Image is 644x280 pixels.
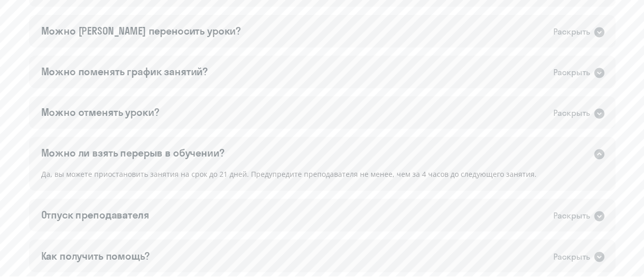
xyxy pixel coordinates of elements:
[41,65,208,79] div: Можно поменять график занятий?
[29,168,615,191] div: Да, вы можете приостановить занятия на срок до 21 дней. Предупредите преподавателя не менее, чем ...
[553,250,590,263] div: Раскрыть
[41,105,159,119] div: Можно отменять уроки?
[553,107,590,119] div: Раскрыть
[41,208,149,222] div: Отпуск преподавателя
[553,25,590,38] div: Раскрыть
[553,66,590,79] div: Раскрыть
[553,209,590,222] div: Раскрыть
[41,248,150,263] div: Как получить помощь?
[41,146,225,160] div: Можно ли взять перерыв в обучении?
[41,24,241,38] div: Можно [PERSON_NAME] переносить уроки?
